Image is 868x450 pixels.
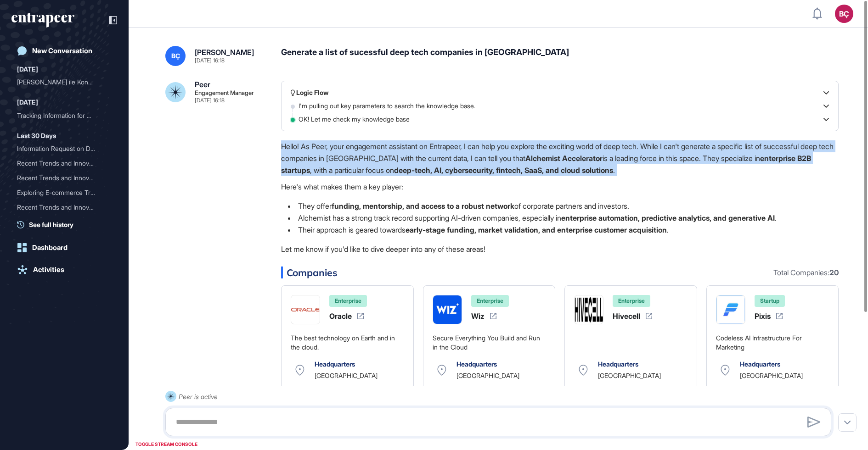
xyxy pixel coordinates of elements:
span: See full history [29,220,73,229]
p: Hello! As Peer, your engagement assistant on Entrapeer, I can help you explore the exciting world... [281,140,839,176]
div: Recent Trends and Innovations in E-commerce: Personalization, AI, AR/VR, and Sustainable Digital ... [17,156,112,171]
div: Companies [281,267,839,278]
strong: Alchemist Accelerator [525,154,603,163]
strong: funding, mentorship, and access to a robust network [332,201,514,211]
div: [PERSON_NAME] ile Konuşma İsteği [17,75,104,89]
div: [GEOGRAPHIC_DATA] [315,372,378,379]
div: Enterprise [471,295,509,307]
b: 20 [829,268,839,277]
img: Hivecell-logo [575,295,603,324]
div: TOGGLE STREAM CONSOLE [133,439,200,450]
div: Peer is active [179,391,218,402]
div: Recent Trends and Innovations in E-commerce: AI, AR/VR, Personalization, and Sustainability [17,171,112,185]
div: [GEOGRAPHIC_DATA] [740,372,803,379]
div: [GEOGRAPHIC_DATA] [598,372,661,379]
p: Here's what makes them a key player: [281,181,839,193]
div: Recent Trends and Innovat... [17,171,104,185]
a: See full history [17,220,117,229]
a: New Conversation [11,42,117,60]
a: Activities [11,261,117,279]
div: Engagement Manager [195,90,254,96]
div: Tracking Information for ... [17,108,104,123]
div: Last 30 Days [17,130,56,141]
div: Information Request on De... [17,141,104,156]
div: Codeless AI Infrastructure For Marketing [716,333,829,351]
div: [GEOGRAPHIC_DATA] [457,372,519,379]
li: They offer of corporate partners and investors. [281,200,839,212]
div: Information Request on Deva Holding [17,141,112,156]
img: Oracle-logo [291,308,320,311]
div: [PERSON_NAME] [195,49,254,56]
div: Oracle [329,312,352,320]
div: Dashboard [32,244,68,252]
div: Generate a list of sucessful deep tech companies in [GEOGRAPHIC_DATA] [281,46,839,66]
div: Recent Trends and Innovat... [17,200,104,215]
strong: enterprise automation, predictive analytics, and generative AI [561,213,775,222]
div: Reese ile Konuşma İsteği [17,75,112,89]
li: Alchemist has a strong track record supporting AI-driven companies, especially in . [281,212,839,224]
div: Secure Everything You Build and Run in the Cloud [433,333,546,351]
button: BÇ [835,5,853,23]
img: Pixis-logo [716,295,745,324]
div: [DATE] [17,97,38,108]
div: Exploring E-commerce Tren... [17,185,104,200]
div: Hivecell [613,312,640,320]
div: New Conversation [32,47,92,55]
div: Headquarters [457,361,497,368]
img: Wiz-logo [433,295,462,324]
div: Headquarters [598,361,638,368]
span: BÇ [171,52,180,60]
div: Pixis [755,312,771,320]
div: The best technology on Earth and in the cloud. [291,333,404,351]
p: I'm pulling out key parameters to search the knowledge base. [299,101,485,111]
div: Recent Trends and Innovations in Glass Manufacturing and Consumer Goods Design [17,200,112,215]
p: Let me know if you'd like to dive deeper into any of these areas! [281,243,839,255]
div: Peer [195,81,210,88]
p: OK! Let me check my knowledge base [299,115,419,124]
div: Activities [33,266,64,274]
div: [DATE] [17,64,38,75]
div: Recent Trends and Innovat... [17,156,104,171]
div: Headquarters [740,361,780,368]
div: Wiz [471,312,485,320]
div: entrapeer-logo [11,13,74,28]
div: [DATE] 16:18 [195,58,225,63]
a: Dashboard [11,239,117,257]
div: Enterprise [329,295,367,307]
strong: deep-tech, AI, cybersecurity, fintech, SaaS, and cloud solutions [394,166,613,175]
div: Total Companies: [773,269,839,276]
li: Their approach is geared towards . [281,224,839,236]
strong: early-stage funding, market validation, and enterprise customer acquisition [406,225,667,234]
div: Logic Flow [291,88,329,97]
div: Enterprise [613,295,650,307]
div: Headquarters [315,361,355,368]
div: Tracking Information for Spar, ALDI, Lidl, and Carrefour [17,108,112,123]
div: Startup [755,295,785,307]
div: Exploring E-commerce Trends and Innovations for Şişecam: Digital Customer Experience, Omnichannel... [17,185,112,200]
div: [DATE] 16:18 [195,98,225,103]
